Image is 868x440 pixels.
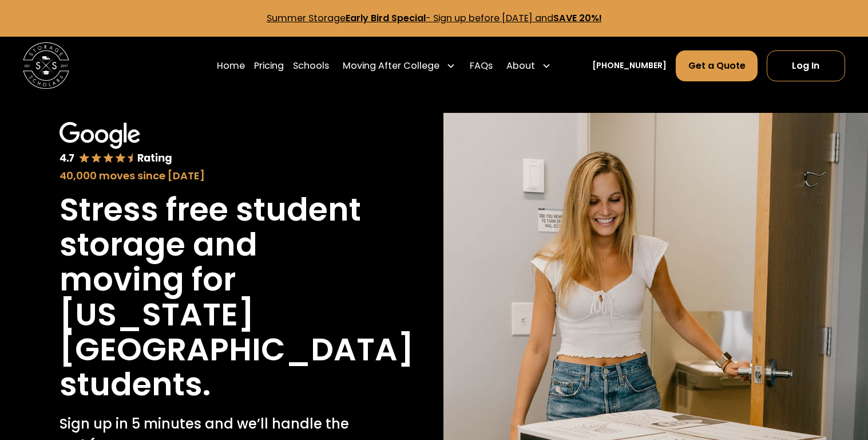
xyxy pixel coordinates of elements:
[267,11,602,25] a: Summer StorageEarly Bird Special- Sign up before [DATE] andSAVE 20%!
[60,297,414,367] h1: [US_STATE][GEOGRAPHIC_DATA]
[676,50,757,81] a: Get a Quote
[60,192,366,297] h1: Stress free student storage and moving for
[767,50,845,81] a: Log In
[60,168,366,183] div: 40,000 moves since [DATE]
[293,50,329,82] a: Schools
[470,50,493,82] a: FAQs
[553,11,602,25] strong: SAVE 20%!
[217,50,245,82] a: Home
[592,60,667,72] a: [PHONE_NUMBER]
[60,122,172,165] img: Google 4.7 star rating
[343,59,439,73] div: Moving After College
[254,50,284,82] a: Pricing
[23,42,69,89] img: Storage Scholars main logo
[60,367,211,402] h1: students.
[338,50,460,82] div: Moving After College
[346,11,426,25] strong: Early Bird Special
[506,59,535,73] div: About
[502,50,556,82] div: About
